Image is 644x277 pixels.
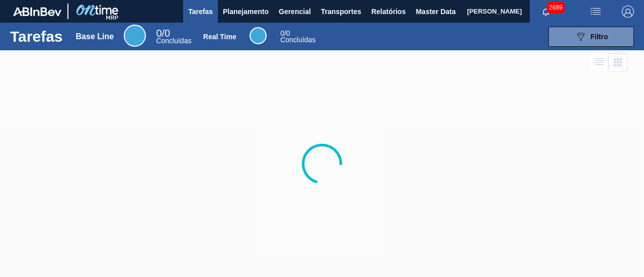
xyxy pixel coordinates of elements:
span: Concluídas [156,37,191,45]
span: Concluídas [280,36,315,44]
span: 2689 [547,2,565,13]
img: Logout [622,6,634,18]
div: Real Time [280,30,315,43]
span: / 0 [280,29,290,37]
span: / 0 [156,28,170,39]
span: Filtro [591,33,608,41]
span: 0 [280,29,284,37]
span: Relatórios [371,6,406,18]
button: Filtro [548,27,634,47]
span: Tarefas [188,6,213,18]
div: Base Line [76,32,114,41]
div: Base Line [124,25,146,47]
div: Base Line [156,29,191,44]
img: userActions [590,6,602,18]
button: Notificações [530,5,562,19]
span: Transportes [321,6,361,18]
img: TNhmsLtSVTkK8tSr43FrP2fwEKptu5GPRR3wAAAABJRU5ErkJggg== [13,7,61,16]
div: Real Time [203,33,236,41]
h1: Tarefas [10,31,63,42]
span: Gerencial [279,6,311,18]
div: Real Time [250,27,267,44]
span: Planejamento [223,6,269,18]
span: 0 [156,28,162,39]
span: Master Data [416,6,455,18]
